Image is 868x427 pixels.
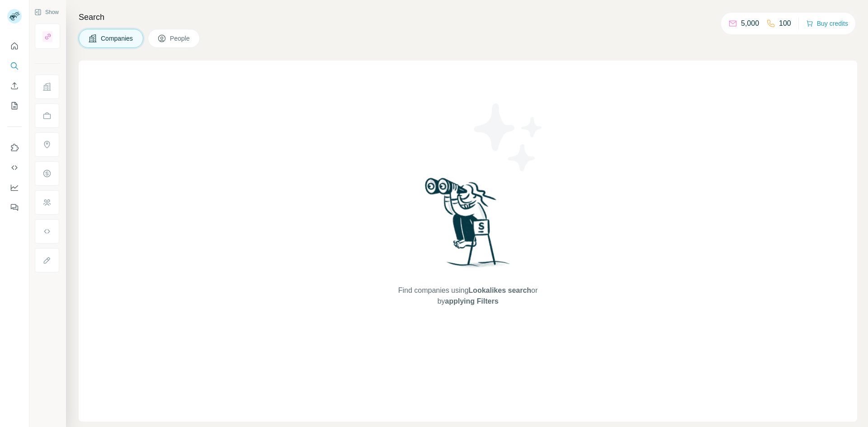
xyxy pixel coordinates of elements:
[445,297,498,305] span: applying Filters
[101,34,134,43] span: Companies
[7,140,22,156] button: Use Surfe on LinkedIn
[806,17,848,30] button: Buy credits
[79,11,857,23] h4: Search
[7,160,22,176] button: Use Surfe API
[7,179,22,196] button: Dashboard
[7,78,22,94] button: Enrich CSV
[468,97,549,178] img: Surfe Illustration - Stars
[7,58,22,74] button: Search
[396,285,540,307] span: Find companies using or by
[779,18,791,29] p: 100
[421,175,515,276] img: Surfe Illustration - Woman searching with binoculars
[7,98,22,114] button: My lists
[28,5,65,19] button: Show
[170,34,191,43] span: People
[7,199,22,216] button: Feedback
[741,18,759,29] p: 5,000
[7,38,22,54] button: Quick start
[468,286,531,294] span: Lookalikes search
